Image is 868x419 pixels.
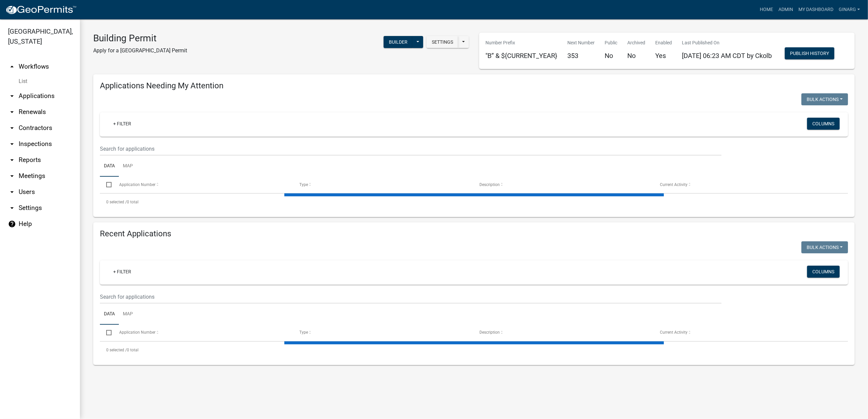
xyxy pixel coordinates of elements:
span: Current Activity [660,330,688,335]
datatable-header-cell: Select [100,325,113,341]
p: Public [605,39,618,46]
p: Number Prefix [486,39,558,46]
a: Home [757,3,776,16]
button: Builder [384,36,413,48]
h3: Building Permit [93,33,187,44]
a: My Dashboard [796,3,836,16]
datatable-header-cell: Current Activity [654,177,834,193]
i: arrow_drop_down [8,92,16,100]
button: Bulk Actions [801,93,848,105]
h5: Yes [656,52,672,60]
wm-modal-confirm: Workflow Publish History [785,51,834,57]
datatable-header-cell: Description [473,325,653,341]
button: Columns [807,266,840,278]
h4: Recent Applications [100,229,848,239]
i: arrow_drop_up [8,63,16,71]
button: Publish History [785,47,834,59]
a: + Filter [108,266,137,278]
a: Data [100,156,119,177]
h5: No [605,52,618,60]
a: Map [119,156,137,177]
a: ginarg [836,3,863,16]
datatable-header-cell: Select [100,177,113,193]
div: 0 total [100,194,848,210]
i: arrow_drop_down [8,204,16,212]
h4: Applications Needing My Attention [100,81,848,91]
p: Last Published On [682,39,772,46]
button: Settings [427,36,458,48]
p: Apply for a [GEOGRAPHIC_DATA] Permit [93,47,187,55]
p: Enabled [656,39,672,46]
datatable-header-cell: Application Number [113,177,293,193]
span: [DATE] 06:23 AM CDT by Ckolb [682,52,772,60]
input: Search for applications [100,142,722,156]
a: Data [100,304,119,325]
h5: 353 [568,52,595,60]
span: 0 selected / [106,200,127,204]
h5: "B” & ${CURRENT_YEAR} [486,52,558,60]
i: arrow_drop_down [8,140,16,148]
span: Description [479,330,500,335]
i: arrow_drop_down [8,188,16,196]
button: Bulk Actions [801,241,848,253]
i: arrow_drop_down [8,124,16,132]
h5: No [628,52,646,60]
i: arrow_drop_down [8,156,16,164]
input: Search for applications [100,290,722,304]
datatable-header-cell: Type [293,177,473,193]
span: Type [299,330,308,335]
div: 0 total [100,342,848,358]
p: Archived [628,39,646,46]
a: Map [119,304,137,325]
datatable-header-cell: Type [293,325,473,341]
button: Columns [807,118,840,130]
i: arrow_drop_down [8,172,16,180]
datatable-header-cell: Description [473,177,653,193]
span: Current Activity [660,182,688,187]
a: + Filter [108,118,137,130]
datatable-header-cell: Application Number [113,325,293,341]
a: Admin [776,3,796,16]
span: 0 selected / [106,348,127,352]
span: Application Number [119,330,155,335]
p: Next Number [568,39,595,46]
i: help [8,220,16,228]
i: arrow_drop_down [8,108,16,116]
datatable-header-cell: Current Activity [654,325,834,341]
span: Type [299,182,308,187]
span: Description [479,182,500,187]
span: Application Number [119,182,155,187]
